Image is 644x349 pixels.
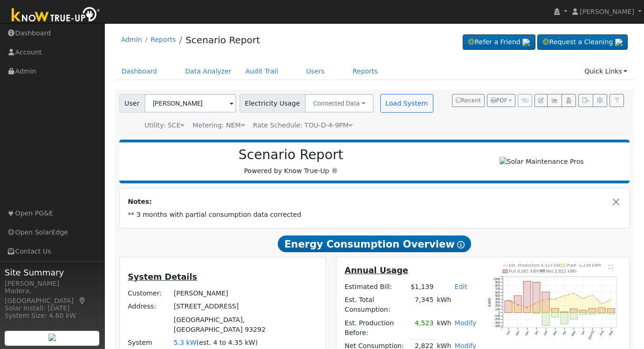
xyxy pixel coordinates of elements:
rect: onclick="" [542,313,549,326]
span: ( [197,339,199,346]
circle: onclick="" [582,298,584,300]
div: Utility: SCE [144,121,185,130]
text: Apr [562,330,568,336]
span: Alias: TOU-D-PRIME [253,121,353,129]
u: Annual Usage [345,266,408,275]
rect: onclick="" [533,282,540,313]
td: [STREET_ADDRESS] [172,300,319,313]
a: Admin [121,36,142,43]
rect: onclick="" [523,282,531,313]
text: -400 [494,324,500,328]
td: [PERSON_NAME] [172,287,319,300]
text: 1000 [493,277,500,281]
circle: onclick="" [536,303,537,304]
rect: onclick="" [579,310,587,313]
text: Aug [599,330,604,336]
rect: onclick="" [589,309,596,313]
span: Electricity Usage [240,94,305,113]
circle: onclick="" [573,293,575,294]
rect: onclick="" [551,313,559,318]
circle: onclick="" [545,299,547,300]
td: [GEOGRAPHIC_DATA], [GEOGRAPHIC_DATA] 93292 [172,313,319,336]
h2: Scenario Report [129,147,453,163]
text: [DATE] [588,330,595,341]
rect: onclick="" [514,296,521,313]
button: Export Interval Data [578,94,593,107]
rect: onclick="" [598,313,605,314]
span: Energy Consumption Overview [278,235,471,252]
text: 0 [499,311,500,315]
a: Reports [151,36,176,43]
a: Scenario Report [185,34,260,46]
text: Push -1,239 kWh [567,263,601,268]
text: kWh [487,298,492,307]
text: -200 [494,318,500,321]
input: Select a User [144,94,236,113]
rect: onclick="" [607,313,615,315]
text: -300 [494,321,500,324]
text: Nov [515,330,521,336]
a: Data Analyzer [178,63,239,80]
span: ) [255,339,258,346]
text: 400 [495,298,500,301]
div: Powered by Know True-Up ® [124,147,458,176]
text: 600 [495,291,500,294]
rect: onclick="" [505,301,512,313]
rect: onclick="" [570,313,577,320]
text: Dec [524,330,530,336]
i: Show Help [457,241,465,248]
text: -100 [494,315,500,318]
text: Oct [506,330,511,336]
span: [PERSON_NAME] [580,8,634,15]
a: Refer a Friend [463,34,535,50]
a: Dashboard [115,63,164,80]
a: Help Link [610,94,624,107]
rect: onclick="" [551,309,559,313]
text: Mar [552,330,557,336]
button: Multi-Series Graph [547,94,562,107]
a: Reports [346,63,385,80]
a: Request a Cleaning [537,34,628,50]
td: Customer: [126,287,172,300]
td: 4,523 [409,316,435,339]
text: Est. Production 4,523 kWh [509,263,563,268]
circle: onclick="" [527,307,528,309]
td: kWh [435,316,453,339]
circle: onclick="" [601,303,603,305]
div: [PERSON_NAME] [5,279,100,289]
text: Feb [543,330,548,336]
rect: onclick="" [533,313,540,314]
text: Jan [534,330,539,336]
text: 200 [495,304,500,308]
circle: onclick="" [508,300,509,302]
span: 5.3 kW [174,339,197,346]
div: Metering: NEM [192,121,245,130]
rect: onclick="" [561,312,568,313]
img: retrieve [615,39,623,46]
img: Solar Maintenance Pros [500,157,584,167]
a: Audit Trail [239,63,285,80]
span: User [119,94,145,113]
text: May [571,330,577,337]
rect: onclick="" [589,313,596,315]
span: Site Summary [5,266,100,279]
text:  [609,264,613,269]
button: Connected Data [305,94,374,113]
text: Jun [580,330,585,336]
td: Address: [126,300,172,313]
text: Pull 4,061 kWh [509,269,540,274]
circle: onclick="" [555,298,556,300]
a: Quick Links [577,63,634,80]
img: retrieve [48,334,56,341]
text: Net 2,822 kWh [546,269,577,274]
button: Login As [562,94,576,107]
a: Map [78,297,87,304]
button: Edit User [534,94,548,107]
circle: onclick="" [517,304,519,306]
text: 900 [495,281,500,284]
rect: onclick="" [607,309,615,313]
td: Est. Total Consumption: [343,294,409,316]
span: est. 4 to 4.35 kW [199,339,255,346]
text: 700 [495,288,500,291]
button: Settings [593,94,607,107]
